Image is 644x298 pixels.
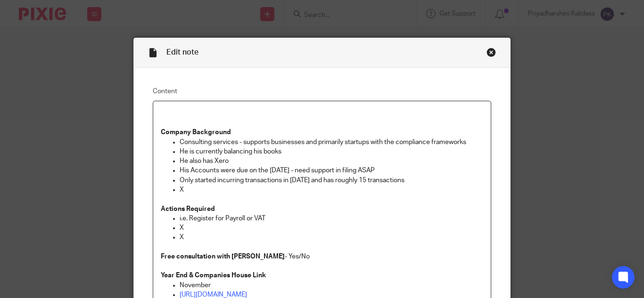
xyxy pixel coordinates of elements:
[161,252,483,261] p: - Yes/No
[180,185,483,194] p: X
[180,176,483,185] p: Only started incurring transactions in [DATE] and has roughly 15 transactions
[161,253,285,260] strong: Free consultation with [PERSON_NAME]
[161,129,231,136] strong: Company Background
[180,147,483,156] p: He is currently balancing his books
[180,137,483,147] p: Consulting services - supports businesses and primarily startups with the compliance frameworks
[161,272,266,279] strong: Year End & Companies House Link
[180,214,483,223] p: i.e. Register for Payroll or VAT
[487,48,496,57] div: Close this dialog window
[180,166,483,175] p: His Accounts were due on the [DATE] - need support in filing ASAP
[180,223,483,233] p: X
[161,206,215,212] strong: Actions Required
[180,291,247,298] a: [URL][DOMAIN_NAME]
[180,156,483,166] p: He also has Xero
[180,281,483,290] p: November
[180,233,483,242] p: X
[153,87,491,96] label: Content
[166,48,198,56] span: Edit note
